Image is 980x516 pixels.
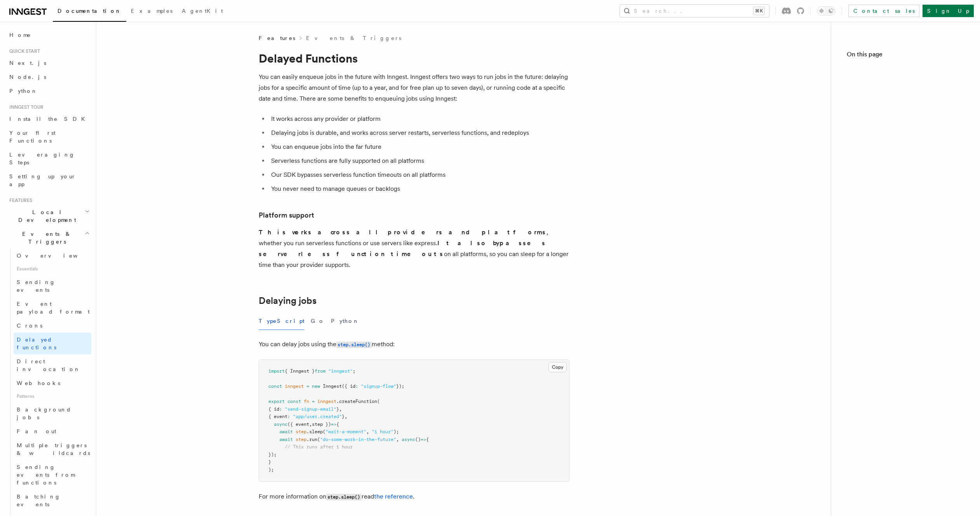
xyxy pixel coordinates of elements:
span: Delayed functions [17,336,56,350]
span: await [279,437,293,442]
span: Essentials [14,263,91,275]
span: = [312,399,315,404]
span: export [268,399,285,404]
span: "do-some-work-in-the-future" [320,437,396,442]
span: Python [9,88,38,94]
span: Examples [131,8,172,14]
a: Setting up your app [6,169,91,191]
a: Python [6,84,91,98]
span: }); [396,384,404,389]
span: , [366,429,369,434]
span: "app/user.created" [293,414,342,419]
code: step.sleep() [326,494,362,500]
span: , [309,422,312,427]
span: Event payload format [17,301,90,315]
a: Home [6,28,91,42]
span: { event [268,414,287,419]
span: } [336,406,339,412]
span: => [331,422,336,427]
li: Delaying jobs is durable, and works across server restarts, serverless functions, and redeploys [269,127,569,138]
li: You can enqueue jobs into the far future [269,141,569,152]
code: step.sleep() [336,342,372,348]
span: import [268,368,285,374]
li: Our SDK bypasses serverless function timeouts on all platforms [269,169,569,180]
span: await [279,429,293,434]
span: Sending events [17,279,56,293]
span: } [342,414,345,419]
h1: Delayed Functions [259,51,569,65]
a: Documentation [53,2,126,22]
span: Multiple triggers & wildcards [17,442,90,456]
span: Quick start [6,48,40,54]
a: Event payload format [14,297,91,319]
span: => [421,437,426,442]
p: You can easily enqueue jobs in the future with Inngest. Inngest offers two ways to run jobs in th... [259,71,569,104]
a: AgentKit [177,2,228,21]
span: : [287,414,290,419]
span: , [396,437,399,442]
span: new [312,384,320,389]
button: Python [331,312,359,330]
a: Node.js [6,70,91,84]
li: It works across any provider or platform [269,113,569,124]
a: Platform support [259,210,314,221]
span: fn [304,399,309,404]
span: ); [268,467,274,472]
a: Batching events [14,490,91,511]
strong: This works across all providers and platforms [259,228,547,236]
span: = [306,384,309,389]
a: Sending events from functions [14,460,91,490]
button: Copy [548,362,567,372]
span: Your first Functions [9,130,56,144]
span: Fan out [17,428,56,434]
span: Features [6,197,32,204]
span: Inngest [323,384,342,389]
button: Events & Triggers [6,227,91,249]
span: , [339,406,342,412]
span: Setting up your app [9,173,76,187]
a: Direct invocation [14,354,91,376]
span: } [268,459,271,465]
button: Go [311,312,325,330]
a: Overview [14,249,91,263]
a: Your first Functions [6,126,91,148]
span: Local Development [6,208,85,224]
a: Delaying jobs [259,295,317,306]
span: () [415,437,421,442]
p: For more information on read . [259,491,569,502]
a: step.sleep() [336,340,372,348]
span: Sending events from functions [17,464,75,486]
a: Install the SDK [6,112,91,126]
a: Background jobs [14,403,91,424]
a: Next.js [6,56,91,70]
span: from [315,368,326,374]
button: Local Development [6,205,91,227]
span: Leveraging Steps [9,152,75,166]
span: "1 hour" [372,429,393,434]
span: ({ event [287,422,309,427]
span: { Inngest } [285,368,315,374]
a: Sign Up [923,5,974,17]
span: .sleep [306,429,323,434]
span: inngest [317,399,336,404]
a: Leveraging Steps [6,148,91,169]
span: .run [306,437,317,442]
a: Crons [14,319,91,333]
span: const [268,384,282,389]
span: ); [393,429,399,434]
a: Fan out [14,424,91,438]
span: const [287,399,301,404]
button: TypeScript [259,312,305,330]
span: Overview [17,253,97,259]
span: inngest [285,384,304,389]
p: , whether you run serverless functions or use servers like express. on all platforms, so you can ... [259,227,569,270]
a: the reference [374,493,413,500]
a: Examples [126,2,177,21]
span: { id [268,406,279,412]
a: Events & Triggers [306,34,401,42]
a: Contact sales [848,5,919,17]
span: AgentKit [182,8,223,14]
span: step [296,437,306,442]
span: ; [353,368,355,374]
span: Documentation [57,8,122,14]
